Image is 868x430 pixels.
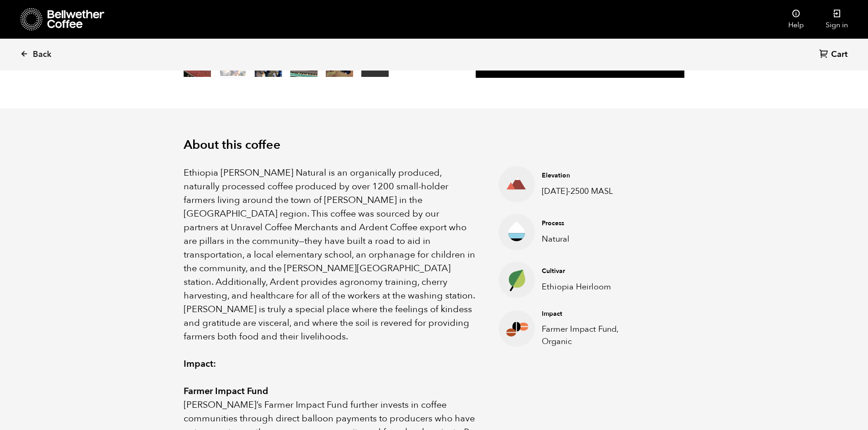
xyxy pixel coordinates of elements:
[542,309,643,319] h4: Impact
[542,171,643,180] h4: Elevation
[542,185,643,197] p: [DATE]-2500 MASL
[184,358,216,370] strong: Impact:
[542,323,643,348] p: Farmer Impact Fund, Organic
[184,385,268,397] strong: Farmer Impact Fund
[542,219,643,228] h4: Process
[184,166,476,344] p: Ethiopia [PERSON_NAME] Natural is an organically produced, naturally processed coffee produced by...
[831,49,847,60] span: Cart
[819,49,850,61] a: Cart
[542,267,643,276] h4: Cultivar
[184,138,685,152] h2: About this coffee
[542,281,643,293] p: Ethiopia Heirloom
[33,49,51,60] span: Back
[542,233,643,245] p: Natural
